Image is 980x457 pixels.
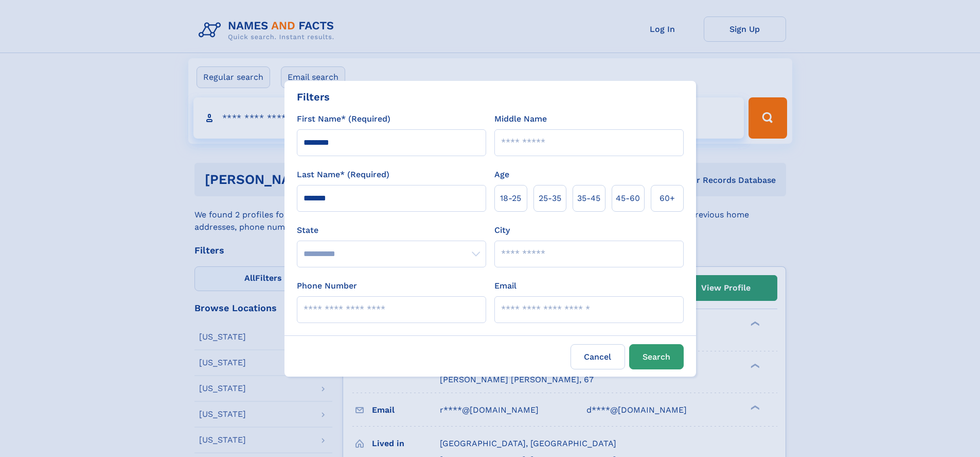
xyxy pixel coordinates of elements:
[577,192,600,205] span: 35‑45
[494,280,516,292] label: Email
[629,344,684,369] button: Search
[297,168,389,181] label: Last Name* (Required)
[494,113,547,125] label: Middle Name
[297,89,330,105] div: Filters
[494,224,510,236] label: City
[297,224,486,236] label: State
[616,192,640,205] span: 45‑60
[500,192,521,205] span: 18‑25
[297,280,357,292] label: Phone Number
[660,192,675,205] span: 60+
[494,168,509,181] label: Age
[571,344,625,369] label: Cancel
[539,192,561,205] span: 25‑35
[297,113,390,125] label: First Name* (Required)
